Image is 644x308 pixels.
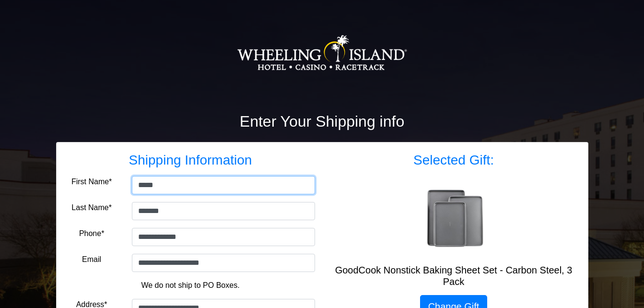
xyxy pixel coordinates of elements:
img: Logo [237,5,408,101]
label: Last Name* [71,202,112,213]
h5: GoodCook Nonstick Baking Sheet Set - Carbon Steel, 3 Pack [329,264,578,287]
h3: Selected Gift: [329,152,578,168]
h3: Shipping Information [66,152,315,168]
p: We do not ship to PO Boxes. [73,280,308,291]
label: First Name* [71,176,112,188]
img: GoodCook Nonstick Baking Sheet Set - Carbon Steel, 3 Pack [415,180,492,257]
label: Email [82,254,101,265]
label: Phone* [79,228,105,239]
h2: Enter Your Shipping info [56,112,588,130]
